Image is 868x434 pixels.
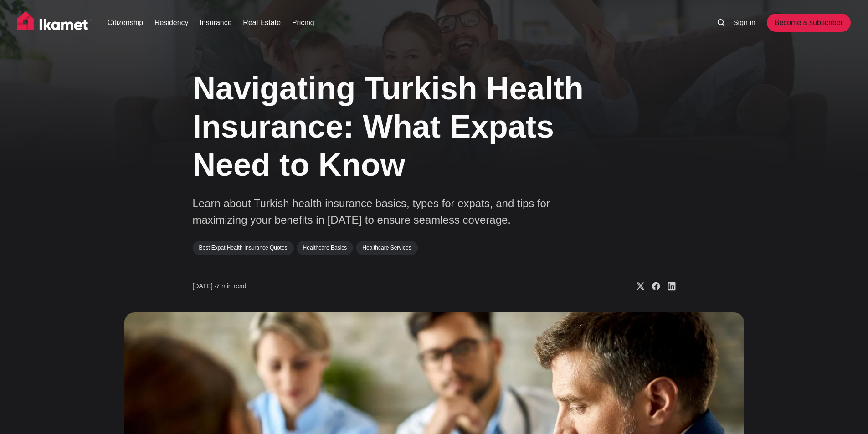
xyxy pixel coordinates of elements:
a: Share on Linkedin [660,282,676,291]
a: Share on Facebook [645,282,660,291]
a: Pricing [292,17,314,28]
time: 7 min read [193,282,247,291]
a: Best Expat Health Insurance Quotes [193,241,294,255]
a: Share on X [629,282,645,291]
a: Citizenship [108,17,143,28]
a: Healthcare Basics [297,241,354,255]
h1: Navigating Turkish Health Insurance: What Expats Need to Know [193,69,585,184]
a: Healthcare Services [356,241,417,255]
a: Real Estate [243,17,281,28]
p: Learn about Turkish health insurance basics, types for expats, and tips for maximizing your benef... [193,195,557,228]
span: [DATE] ∙ [193,282,216,290]
img: Ikamet home [17,11,92,34]
a: Insurance [200,17,231,28]
a: Become a subscriber [767,14,851,32]
a: Residency [154,17,189,28]
a: Sign in [733,17,755,28]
